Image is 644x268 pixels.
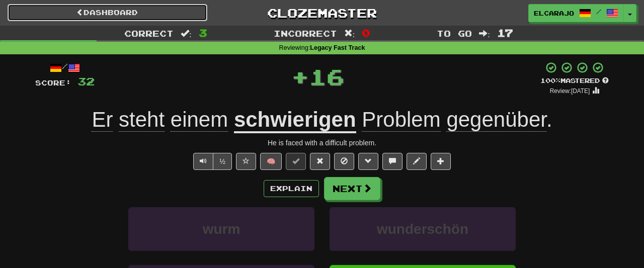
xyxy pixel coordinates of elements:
[92,108,113,132] span: Er
[35,78,71,87] span: Score:
[274,28,337,38] span: Incorrect
[193,153,213,170] button: Play sentence audio (ctl+space)
[534,9,574,18] span: elcarajo
[407,153,427,170] button: Edit sentence (alt+d)
[330,207,516,251] button: wunderschön
[191,153,232,170] div: Text-to-speech controls
[181,29,192,38] span: :
[35,138,609,148] div: He is faced with a difficult problem.
[356,108,552,132] span: .
[234,108,356,133] u: schwierigen
[213,153,232,170] button: ½
[437,28,472,38] span: To go
[334,153,354,170] button: Ignore sentence (alt+i)
[222,4,422,22] a: Clozemaster
[199,27,207,39] span: 3
[358,153,378,170] button: Grammar (alt+g)
[362,108,440,132] span: Problem
[286,153,306,170] button: Set this sentence to 100% Mastered (alt+m)
[291,61,309,92] span: +
[362,27,370,39] span: 0
[171,108,228,132] span: einem
[324,177,380,200] button: Next
[550,87,590,95] small: Review: [DATE]
[124,28,174,38] span: Correct
[528,4,624,22] a: elcarajo /
[446,108,546,132] span: gegenüber
[128,207,314,251] button: wurm
[8,4,207,21] a: Dashboard
[497,27,513,39] span: 17
[236,153,256,170] button: Favorite sentence (alt+f)
[35,61,95,74] div: /
[260,153,282,170] button: 🧠
[310,153,330,170] button: Reset to 0% Mastered (alt+r)
[382,153,403,170] button: Discuss sentence (alt+u)
[309,64,344,89] span: 16
[596,8,601,15] span: /
[431,153,451,170] button: Add to collection (alt+a)
[310,44,365,51] strong: Legacy Fast Track
[203,221,240,237] span: wurm
[119,108,165,132] span: steht
[77,75,95,87] span: 32
[344,29,355,38] span: :
[540,76,560,84] span: 100 %
[264,180,319,197] button: Explain
[479,29,490,38] span: :
[377,221,468,237] span: wunderschön
[540,76,609,85] div: Mastered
